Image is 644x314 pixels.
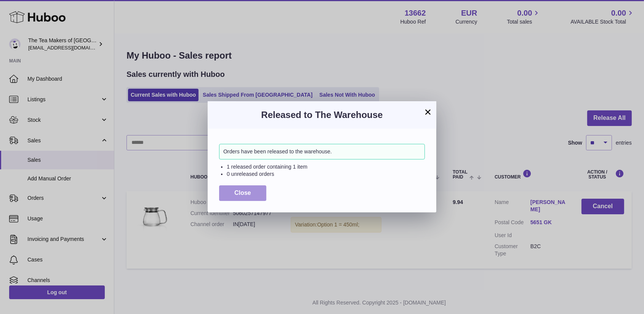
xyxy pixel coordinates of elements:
[423,107,433,116] button: ×
[219,144,425,159] div: Orders have been released to the warehouse.
[227,171,425,178] li: 0 unreleased orders
[227,163,425,171] li: 1 released order containing 1 item
[234,190,251,196] span: Close
[219,185,266,201] button: Close
[219,109,425,121] h3: Released to The Warehouse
